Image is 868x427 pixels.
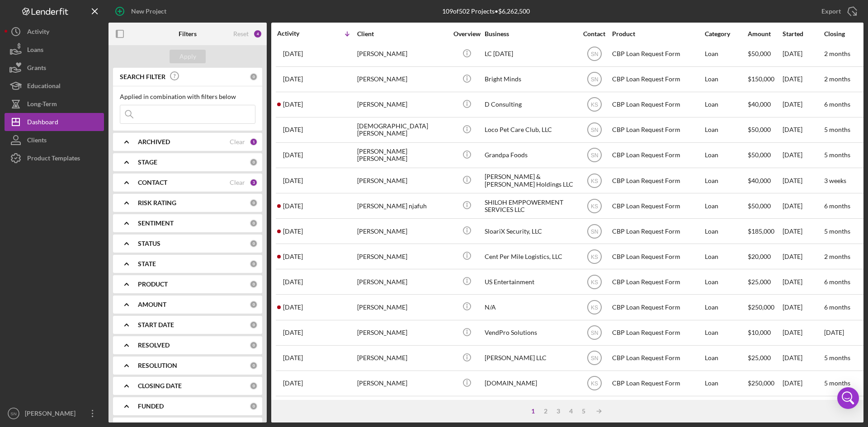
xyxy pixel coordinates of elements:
[138,342,170,349] b: RESOLVED
[357,295,448,319] div: [PERSON_NAME]
[824,303,850,311] time: 6 months
[250,239,258,248] div: 0
[612,194,703,218] div: CBP Loan Request Form
[748,219,782,243] div: $185,000
[138,321,174,328] b: START DATE
[138,199,176,206] b: RISK RATING
[230,138,245,145] div: Clear
[131,2,166,20] div: New Project
[705,321,747,345] div: Loan
[250,138,258,146] div: 1
[824,278,850,286] time: 6 months
[485,321,575,345] div: VendPro Solutions
[824,151,850,159] time: 5 months
[138,240,160,247] b: STATUS
[442,8,530,15] div: 109 of 502 Projects • $6,262,500
[590,253,598,260] text: KS
[138,220,174,227] b: SENTIMENT
[357,93,448,117] div: [PERSON_NAME]
[357,194,448,218] div: [PERSON_NAME] njafuh
[612,93,703,117] div: CBP Loan Request Form
[590,228,598,235] text: SN
[250,300,258,309] div: 0
[485,270,575,294] div: US Entertainment
[590,279,598,286] text: KS
[170,50,206,63] button: Apply
[705,30,747,38] div: Category
[824,227,850,235] time: 5 months
[10,411,16,416] text: SN
[748,143,782,167] div: $50,000
[250,321,258,329] div: 0
[357,371,448,395] div: [PERSON_NAME]
[5,149,104,167] button: Product Templates
[824,126,850,133] time: 5 months
[450,30,484,38] div: Overview
[748,93,782,117] div: $40,000
[485,93,575,117] div: D Consulting
[108,2,175,20] button: New Project
[705,346,747,370] div: Loan
[5,131,104,149] a: Clients
[138,179,167,186] b: CONTACT
[250,280,258,288] div: 0
[824,75,850,83] time: 2 months
[250,260,258,268] div: 0
[783,143,823,167] div: [DATE]
[485,371,575,395] div: [DOMAIN_NAME]
[27,95,57,115] div: Long-Term
[283,354,303,361] time: 2025-08-11 03:30
[783,169,823,192] div: [DATE]
[485,118,575,142] div: Loco Pet Care Club, LLC
[748,194,782,218] div: $50,000
[552,408,565,415] div: 3
[783,295,823,319] div: [DATE]
[590,102,598,108] text: KS
[357,118,448,142] div: [DEMOGRAPHIC_DATA][PERSON_NAME]
[705,67,747,91] div: Loan
[27,131,47,151] div: Clients
[783,219,823,243] div: [DATE]
[485,67,575,91] div: Bright Minds
[590,51,598,57] text: SN
[824,354,850,361] time: 5 months
[783,244,823,268] div: [DATE]
[539,408,552,415] div: 2
[357,143,448,167] div: [PERSON_NAME] [PERSON_NAME]
[824,379,850,387] time: 5 months
[612,244,703,268] div: CBP Loan Request Form
[612,270,703,294] div: CBP Loan Request Form
[283,202,303,210] time: 2025-08-14 22:14
[824,202,850,210] time: 6 months
[705,244,747,268] div: Loan
[120,93,255,100] div: Applied in combination with filters below
[357,42,448,66] div: [PERSON_NAME]
[485,244,575,268] div: Cent Per Mile Logistics, LLC
[783,194,823,218] div: [DATE]
[357,67,448,91] div: [PERSON_NAME]
[5,59,104,77] button: Grants
[5,77,104,95] a: Educational
[612,118,703,142] div: CBP Loan Request Form
[783,321,823,345] div: [DATE]
[783,270,823,294] div: [DATE]
[705,270,747,294] div: Loan
[5,41,104,59] button: Loans
[748,346,782,370] div: $25,000
[824,100,850,108] time: 6 months
[138,301,166,308] b: AMOUNT
[590,203,598,209] text: KS
[138,138,170,145] b: ARCHIVED
[5,404,104,422] button: SN[PERSON_NAME]
[283,75,303,83] time: 2025-08-15 21:34
[612,42,703,66] div: CBP Loan Request Form
[748,67,782,91] div: $150,000
[705,219,747,243] div: Loan
[485,219,575,243] div: SloariX Security, LLC
[179,30,197,38] b: Filters
[705,42,747,66] div: Loan
[748,321,782,345] div: $10,000
[748,30,782,38] div: Amount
